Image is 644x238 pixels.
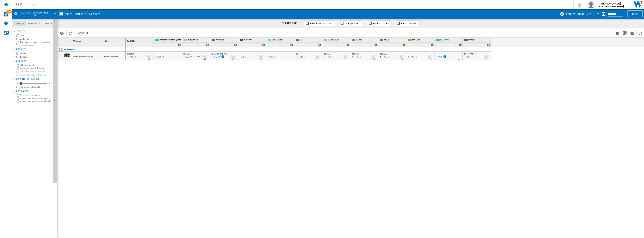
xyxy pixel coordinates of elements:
div: 3 995,51 € [268,56,277,58]
span: € [594,12,596,16]
input: OFF (prix facial) [17,64,19,67]
img: wise-card.svg [4,12,8,16]
span: Prix [65,13,69,15]
div: 0 [16,82,19,85]
div: 3 995,51 € [267,55,277,59]
div: 1 743,29 € [351,55,361,59]
button: SAMSUNG TU98DU9005 NOIR 98" [20,9,54,19]
div: 1 offers sold by SAMSUNG [459,43,462,46]
div: CATALOG [DOMAIN_NAME] 1 offers sold by CATALOG SAMSUNG.FR [154,38,182,47]
span: SAMSUNG [440,39,462,42]
span: Produits en promotion [310,22,333,25]
span: Référence [73,40,81,42]
div: Profil Min Sort None [126,38,154,43]
span: 1 [74,29,90,37]
input: Inclure les frais de livraison [16,70,19,73]
span: -3.45 [195,56,199,58]
div: TU98DU9005 NOIR 98" [73,52,94,61]
input: Afficher les frais de livraison [16,74,19,76]
span: NEW [6,10,12,13]
button: Prix [65,9,71,19]
div: 1 761,73 € [211,56,220,58]
div: 1 offers sold by DARTY [374,43,377,46]
div: 1 890 € [436,56,442,58]
div: Délai de livraison : 17 jours [148,58,150,62]
button: Créer un favoris [613,29,621,37]
label: Toutes les références [20,94,52,97]
span: SUPER10COUNT [214,53,227,55]
button: En Prix [89,9,99,19]
div: Sort None [64,38,71,43]
div: 1 offers sold by CDISCOUNT [206,43,209,46]
img: alerts-logo.svg [4,21,8,25]
div: 1 990 € [239,55,246,59]
div: Délai de livraison : 19 jours [400,58,403,62]
label: Marketplaces [19,38,52,41]
img: promotionV3.png [221,55,225,58]
md-tab-item: Filtres [42,21,54,26]
button: Plein écran [637,29,644,37]
span: CARREFOUR [328,39,349,42]
div: 1 offers sold by CARREFOUR [346,43,349,46]
div: Délai de livraison : 17 jours [429,58,431,62]
span: CATALOG [DOMAIN_NAME] [160,39,181,42]
div: FILTRER PAR [282,22,301,25]
md-tab-item: Marques (*) [26,21,42,26]
span: UBALDI [468,39,490,42]
div: Délai de livraison : 9 jours [373,58,375,62]
span: AMAZON [216,39,237,42]
div: 1 682 € [464,56,470,58]
div: 1 669,28 € [183,56,192,58]
span: FNAC [384,39,405,42]
div: Mise à jour : vendredi 26 septembre 2025 18:20 [127,55,136,59]
div: 1 573,61 € [408,56,417,58]
img: profile.jpg [587,1,595,8]
div: BUT 1 offers sold by BUT [295,38,322,47]
div: 1 743,29 € [352,56,361,58]
span: SKU [105,40,108,42]
div: Livraison [16,60,52,63]
div: Rechercher [20,2,563,7]
div: SAMSUNG TU98DU9005 NOIR 98" [14,9,55,19]
div: Délai de livraison : 7 jours [345,58,347,62]
button: Télécharger au format Excel [621,29,629,37]
div: 1 573,61 € [407,55,417,59]
button: Masquer [53,19,57,183]
span: Profil par défaut (16) [565,13,588,15]
b: CATALOG [DOMAIN_NAME] [598,5,624,8]
span: LECLERC [412,39,434,42]
span: ICOZA [326,53,331,55]
div: 1 offers sold by AUCHAN [262,43,265,46]
div: FNAC 1 offers sold by FNAC [379,38,406,47]
img: excel-24x24.png [623,31,627,35]
span: [PERSON_NAME] [598,2,624,5]
div: CDISCOUNT 1 offers sold by CDISCOUNT [183,38,210,47]
input: Marketplaces [16,38,19,40]
label: Inclure les frais de livraison [20,67,52,69]
div: Disponibilité 5 Jours [16,78,52,81]
div: Exclusivité [16,90,52,93]
div: DARTY 1 offers sold by DARTY [351,38,378,47]
div: 1 offers sold by LECLERC [431,43,434,46]
input: Vendues par un seul marchand [17,97,19,100]
input: Singles [16,52,19,55]
md-tab-item: Options [13,21,26,26]
div: 1 743,40 € [324,56,333,58]
span: Icoza [186,53,190,55]
div: 1 offers sold by FNAC [402,43,405,46]
label: Bundles [19,56,52,58]
span: ICOZA [382,53,388,55]
div: 1 offers sold by UBALDI [487,43,490,46]
span: BUT [300,39,321,42]
div: 1 743,29 € [379,55,389,59]
button: Profil par défaut (16) [565,9,590,19]
label: Sites [19,34,52,37]
button: € [594,9,598,19]
div: Délai de livraison : 11 jours [232,58,234,62]
div: 1 990 € [239,56,246,58]
div: Délai de livraison : 12 jours [316,58,318,62]
span: Profil Min [127,40,136,42]
div: Prix [59,9,71,19]
div: Cliquez pour filtrer sur cette marque [63,47,75,52]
